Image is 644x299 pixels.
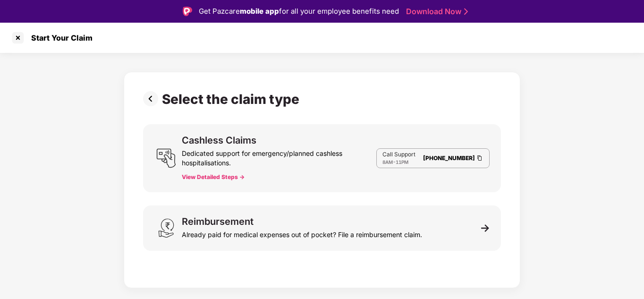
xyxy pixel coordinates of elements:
div: Dedicated support for emergency/planned cashless hospitalisations. [182,145,376,168]
img: Logo [183,7,192,16]
span: 8AM [382,159,393,165]
div: Cashless Claims [182,136,256,145]
div: - [382,158,415,166]
img: svg+xml;base64,PHN2ZyBpZD0iUHJldi0zMngzMiIgeG1sbnM9Imh0dHA6Ly93d3cudzMub3JnLzIwMDAvc3ZnIiB3aWR0aD... [143,91,162,106]
strong: mobile app [240,7,279,16]
div: Reimbursement [182,217,254,226]
div: Already paid for medical expenses out of pocket? File a reimbursement claim. [182,226,422,239]
a: [PHONE_NUMBER] [423,154,475,162]
img: svg+xml;base64,PHN2ZyB3aWR0aD0iMjQiIGhlaWdodD0iMjUiIHZpZXdCb3g9IjAgMCAyNCAyNSIgZmlsbD0ibm9uZSIgeG... [156,148,176,168]
div: Get Pazcare for all your employee benefits need [199,6,399,17]
img: Clipboard Icon [476,154,483,162]
span: 11PM [396,159,408,165]
img: svg+xml;base64,PHN2ZyB3aWR0aD0iMjQiIGhlaWdodD0iMzEiIHZpZXdCb3g9IjAgMCAyNCAzMSIgZmlsbD0ibm9uZSIgeG... [156,218,176,238]
div: Select the claim type [162,91,303,107]
a: Download Now [406,7,465,17]
button: View Detailed Steps -> [182,173,245,181]
div: Start Your Claim [25,33,93,43]
img: Stroke [464,7,468,17]
p: Call Support [382,151,415,158]
img: svg+xml;base64,PHN2ZyB3aWR0aD0iMTEiIGhlaWdodD0iMTEiIHZpZXdCb3g9IjAgMCAxMSAxMSIgZmlsbD0ibm9uZSIgeG... [481,224,490,232]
